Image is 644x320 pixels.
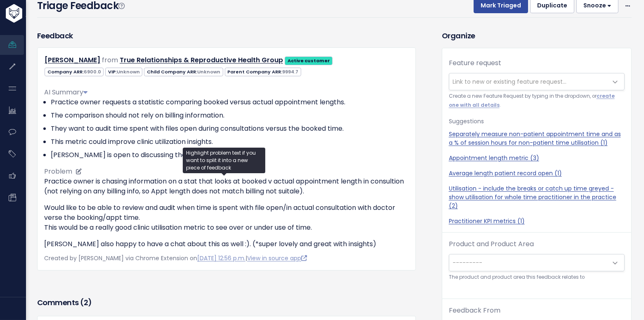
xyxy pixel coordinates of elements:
a: [PERSON_NAME] [45,55,100,65]
label: Product and Product Area [449,239,534,249]
li: [PERSON_NAME] is open to discussing these insights further. [51,150,409,160]
span: Unknown [117,68,140,75]
a: Appointment length metric (3) [449,154,625,162]
li: They want to audit time spent with files open during consultations versus the booked time. [51,124,409,134]
li: Practice owner requests a statistic comparing booked versus actual appointment lengths. [51,97,409,107]
h3: Organize [442,30,632,41]
li: The comparison should not rely on billing information. [51,111,409,120]
a: View in source app [247,254,307,262]
img: logo-white.9d6f32f41409.svg [4,4,68,23]
li: This metric could improve clinic utilization insights. [51,137,409,147]
div: Highlight problem text if you want to split it into a new piece of feedback [183,148,265,173]
a: Average length patient record open (1) [449,169,625,178]
p: Suggestions [449,116,625,127]
a: Separately measure non-patient appointment time and as a % of session hours for non-patient time ... [449,130,625,147]
a: [DATE] 12:56 p.m. [197,254,245,262]
a: Utilisation - include the breaks or catch up time greyed - show utilisation for whole time practi... [449,184,625,210]
span: AI Summary [44,87,87,97]
span: from [102,55,118,65]
small: The product and product area this feedback relates to [449,273,625,282]
span: 9994.7 [282,68,298,75]
strong: Active customer [288,57,330,64]
span: Unknown [197,68,220,75]
span: Child Company ARR: [144,68,223,76]
span: Company ARR: [45,68,104,76]
span: 6900.0 [84,68,101,75]
span: Link to new or existing feature request... [453,78,566,86]
label: Feedback From [449,306,500,315]
span: Parent Company ARR: [225,68,301,76]
h3: Comments ( ) [37,297,416,308]
a: True Relationships & Reproductive Health Group [120,55,283,65]
a: create one with all details [449,93,615,108]
label: Feature request [449,58,501,68]
span: Problem [44,167,72,176]
small: Create a new Feature Request by typing in the dropdown, or . [449,92,625,110]
span: VIP: [105,68,142,76]
span: 2 [84,297,88,308]
span: Created by [PERSON_NAME] via Chrome Extension on | [44,254,307,262]
h3: Feedback [37,30,73,41]
p: [PERSON_NAME] also happy to have a chat about this as well :). (*super lovely and great with insi... [44,239,409,249]
span: --------- [453,259,482,267]
a: Practitioner KPI metrics (1) [449,217,625,226]
p: Practice owner is chasing information on a stat that looks at booked v actual appointment length ... [44,176,409,196]
p: Would like to be able to review and audit when time is spent with file open/in actual consultatio... [44,203,409,233]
